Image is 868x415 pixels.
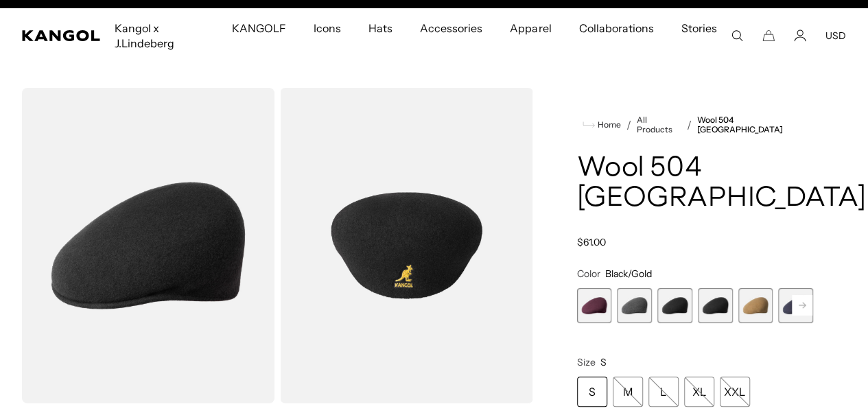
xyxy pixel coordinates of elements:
span: Kangol x J.Lindeberg [115,8,204,63]
a: Stories [668,8,731,63]
div: S [577,377,607,407]
a: Account [794,29,806,42]
label: Dark Flannel [617,288,652,323]
a: KANGOLF [218,8,299,48]
product-gallery: Gallery Viewer [22,88,533,403]
div: 6 of 12 [778,288,813,323]
nav: breadcrumbs [577,115,813,134]
a: Apparel [496,8,565,48]
label: Black [657,288,692,323]
a: Kangol [22,30,101,41]
a: Icons [300,8,355,48]
span: $61.00 [577,236,606,248]
span: S [600,356,607,368]
button: Cart [762,29,775,42]
span: Apparel [510,8,551,48]
span: Collaborations [578,8,653,48]
a: Hats [355,8,406,48]
div: 2 of 12 [617,288,652,323]
div: 4 of 12 [698,288,733,323]
button: USD [825,29,846,42]
a: Collaborations [565,8,667,48]
img: color-black-gold [22,88,274,403]
span: Black/Gold [605,268,652,280]
div: XXL [720,377,750,407]
div: 5 of 12 [738,288,773,323]
li: / [621,117,631,133]
span: Color [577,268,600,280]
a: All Products [637,115,681,134]
span: Stories [681,8,717,63]
div: 3 of 12 [657,288,692,323]
summary: Search here [731,29,743,42]
label: Camel [738,288,773,323]
span: KANGOLF [231,8,285,48]
span: Home [595,120,621,130]
label: Dark Blue [778,288,813,323]
img: color-black-gold [280,88,532,403]
a: Wool 504 [GEOGRAPHIC_DATA] [697,115,813,134]
a: Home [583,119,621,131]
span: Hats [368,8,392,48]
span: Accessories [420,8,482,48]
h1: Wool 504 [GEOGRAPHIC_DATA] [577,154,813,214]
div: M [613,377,643,407]
label: Vino [577,288,612,323]
div: XL [684,377,714,407]
div: 1 of 12 [577,288,612,323]
a: Kangol x J.Lindeberg [101,8,218,63]
span: Size [577,356,596,368]
span: Icons [314,8,341,48]
li: / [681,117,692,133]
a: Accessories [406,8,496,48]
div: L [648,377,679,407]
label: Black/Gold [698,288,733,323]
